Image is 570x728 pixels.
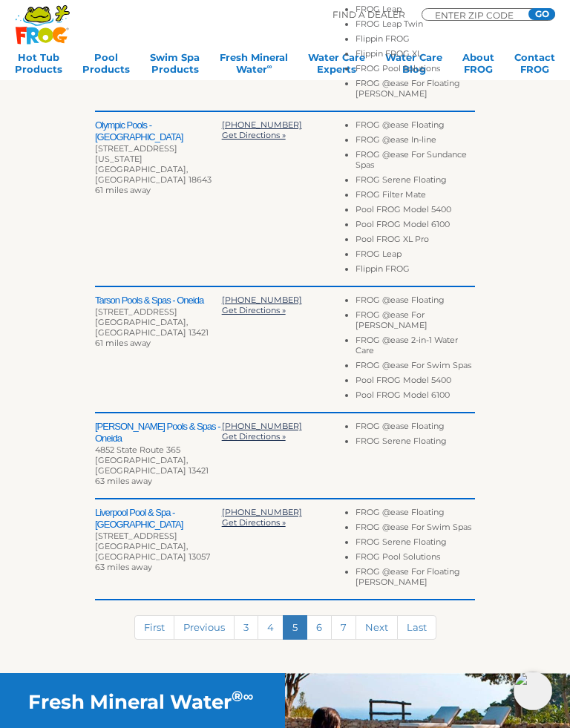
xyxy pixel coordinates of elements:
[95,455,222,476] div: [GEOGRAPHIC_DATA], [GEOGRAPHIC_DATA] 13421
[356,234,475,249] li: Pool FROG XL Pro
[95,295,222,306] h2: Tarson Pools & Spas - Oneida
[356,421,475,436] li: FROG @ease Floating
[95,119,222,143] h2: Olympic Pools - [GEOGRAPHIC_DATA]
[95,164,222,185] div: [GEOGRAPHIC_DATA], [GEOGRAPHIC_DATA] 18643
[307,615,332,640] a: 6
[95,507,222,531] h2: Liverpool Pool & Spa - [GEOGRAPHIC_DATA]
[356,263,475,278] li: Flippin FROG
[174,615,235,640] a: Previous
[222,507,302,517] a: [PHONE_NUMBER]
[28,690,256,714] h2: Fresh Mineral Water
[222,517,286,528] a: Get Directions »
[15,51,62,81] a: Hot TubProducts
[134,615,174,640] a: First
[356,309,475,335] li: FROG @ease For [PERSON_NAME]
[95,445,222,455] div: 4852 State Route 365
[514,672,552,710] img: openIcon
[356,119,475,134] li: FROG @ease Floating
[514,51,555,81] a: ContactFROG
[95,338,151,348] span: 61 miles away
[356,436,475,450] li: FROG Serene Floating
[528,8,555,20] input: GO
[356,566,475,591] li: FROG @ease For Floating [PERSON_NAME]
[222,130,286,140] a: Get Directions »
[222,119,302,130] a: [PHONE_NUMBER]
[82,51,130,81] a: PoolProducts
[356,63,475,78] li: FROG Pool Solutions
[222,431,286,442] a: Get Directions »
[356,78,475,103] li: FROG @ease For Floating [PERSON_NAME]
[95,531,222,541] div: [STREET_ADDRESS]
[95,317,222,338] div: [GEOGRAPHIC_DATA], [GEOGRAPHIC_DATA] 13421
[356,189,475,204] li: FROG Filter Mate
[356,375,475,390] li: Pool FROG Model 5400
[356,19,475,33] li: FROG Leap Twin
[356,48,475,63] li: Flippin FROG XL
[462,51,494,81] a: AboutFROG
[283,615,307,640] a: 5
[356,149,475,174] li: FROG @ease For Sundance Spas
[356,360,475,375] li: FROG @ease For Swim Spas
[258,615,284,640] a: 4
[356,174,475,189] li: FROG Serene Floating
[95,185,151,195] span: 61 miles away
[356,134,475,149] li: FROG @ease In-line
[356,219,475,234] li: Pool FROG Model 6100
[356,295,475,309] li: FROG @ease Floating
[397,615,436,640] a: Last
[232,687,243,705] sup: ®
[95,541,222,562] div: [GEOGRAPHIC_DATA], [GEOGRAPHIC_DATA] 13057
[356,551,475,566] li: FROG Pool Solutions
[243,687,253,705] sup: ∞
[222,305,286,315] a: Get Directions »
[234,615,258,640] a: 3
[95,306,222,317] div: [STREET_ADDRESS]
[356,507,475,522] li: FROG @ease Floating
[356,537,475,551] li: FROG Serene Floating
[356,204,475,219] li: Pool FROG Model 5400
[222,421,302,431] a: [PHONE_NUMBER]
[95,562,152,572] span: 63 miles away
[95,421,222,445] h2: [PERSON_NAME] Pools & Spas - Oneida
[356,335,475,360] li: FROG @ease 2-in-1 Water Care
[95,143,222,164] div: [STREET_ADDRESS][US_STATE]
[356,249,475,263] li: FROG Leap
[356,4,475,19] li: FROG Leap
[95,476,152,486] span: 63 miles away
[356,522,475,537] li: FROG @ease For Swim Spas
[356,33,475,48] li: Flippin FROG
[433,11,522,19] input: Zip Code Form
[222,295,302,305] a: [PHONE_NUMBER]
[331,615,356,640] a: 7
[356,615,398,640] a: Next
[356,390,475,404] li: Pool FROG Model 6100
